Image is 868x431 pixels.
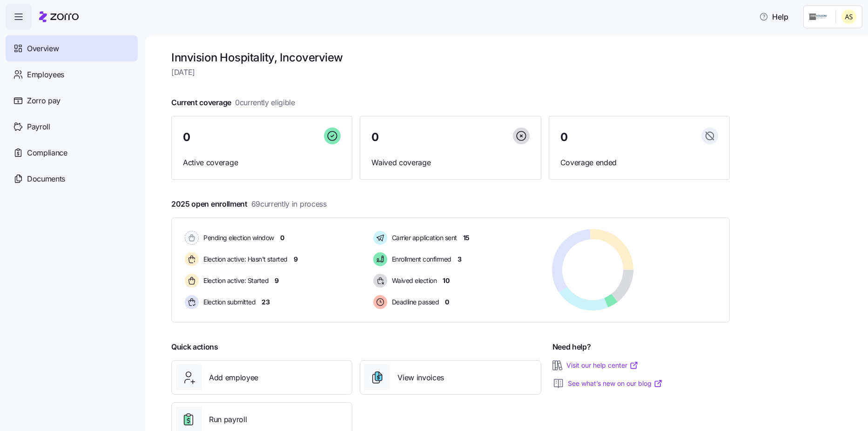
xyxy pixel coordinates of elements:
span: Help [759,11,788,22]
span: [DATE] [171,67,730,78]
span: Payroll [27,121,50,133]
span: 0 [280,233,284,242]
a: See what’s new on our blog [568,379,663,388]
span: Add employee [209,372,258,384]
span: 0 [560,132,568,143]
span: View invoices [397,372,444,384]
a: Documents [6,166,138,192]
span: 0 [445,297,449,307]
span: 23 [262,297,269,307]
span: Waived coverage [371,157,529,168]
span: Run payroll [209,414,247,425]
span: Current coverage [171,97,295,108]
span: Overview [27,43,59,54]
span: Pending election window [201,233,274,242]
span: Documents [27,173,65,185]
button: Help [752,7,796,26]
span: 2025 open enrollment [171,198,327,210]
h1: Innvision Hospitality, Inc overview [171,50,730,65]
span: 0 currently eligible [235,97,295,108]
span: Election active: Hasn't started [201,255,288,264]
a: Zorro pay [6,88,138,114]
span: Waived election [389,276,437,285]
a: Employees [6,61,138,88]
span: 0 [371,132,379,143]
img: Employer logo [809,11,828,22]
a: Payroll [6,114,138,140]
span: 9 [275,276,279,285]
span: 10 [443,276,449,285]
span: 3 [458,255,462,264]
a: Overview [6,35,138,61]
a: Visit our help center [566,361,639,370]
img: 25966653fc60c1c706604e5d62ac2791 [841,9,856,24]
span: Coverage ended [560,157,718,168]
span: Need help? [552,341,591,353]
span: 69 currently in process [251,198,327,210]
span: Compliance [27,147,67,159]
span: Zorro pay [27,95,61,107]
span: Quick actions [171,341,218,353]
span: 15 [463,233,470,242]
span: Active coverage [183,157,341,168]
a: Compliance [6,140,138,166]
span: Enrollment confirmed [389,255,451,264]
span: Carrier application sent [389,233,457,242]
span: 9 [294,255,298,264]
span: 0 [183,132,190,143]
span: Deadline passed [389,297,439,307]
span: Election submitted [201,297,256,307]
span: Employees [27,69,64,81]
span: Election active: Started [201,276,269,285]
